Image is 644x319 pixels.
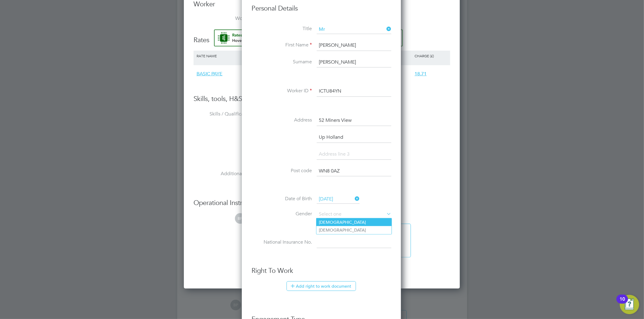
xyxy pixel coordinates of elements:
li: [DEMOGRAPHIC_DATA] [316,218,392,226]
label: Date of Birth [252,196,312,202]
h3: Right To Work [252,267,391,275]
label: Additional H&S [194,171,254,177]
label: Title [252,26,312,32]
label: Worker ID [252,88,312,94]
input: Address line 2 [317,132,391,143]
label: Address [252,117,312,123]
span: BP [235,213,245,224]
label: Post code [252,168,312,174]
div: 10 [620,299,625,307]
label: Gender [252,211,312,217]
h3: Rates [194,30,450,45]
div: Charge (£) [413,51,449,61]
button: Add right to work document [287,281,356,291]
input: Select one [317,25,391,34]
input: Select one [317,195,360,204]
h3: Skills, tools, H&S [194,95,450,103]
input: Address line 3 [317,149,391,160]
label: Skills / Qualifications [194,111,254,117]
label: Worker [194,15,254,22]
input: Address line 1 [317,115,391,126]
input: Select one [317,210,391,219]
button: Open Resource Center, 10 new notifications [620,295,639,314]
div: Rate Name [195,51,246,61]
label: First Name [252,42,312,48]
span: BASIC PAYE [197,71,223,77]
button: Rate Assistant [214,30,403,46]
label: Surname [252,59,312,65]
h3: Operational Instructions & Comments [194,199,450,207]
label: Tools [194,141,254,147]
label: National Insurance No. [252,239,312,245]
li: [DEMOGRAPHIC_DATA] [316,226,392,234]
h3: Personal Details [252,4,391,13]
span: 18.71 [415,71,427,77]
